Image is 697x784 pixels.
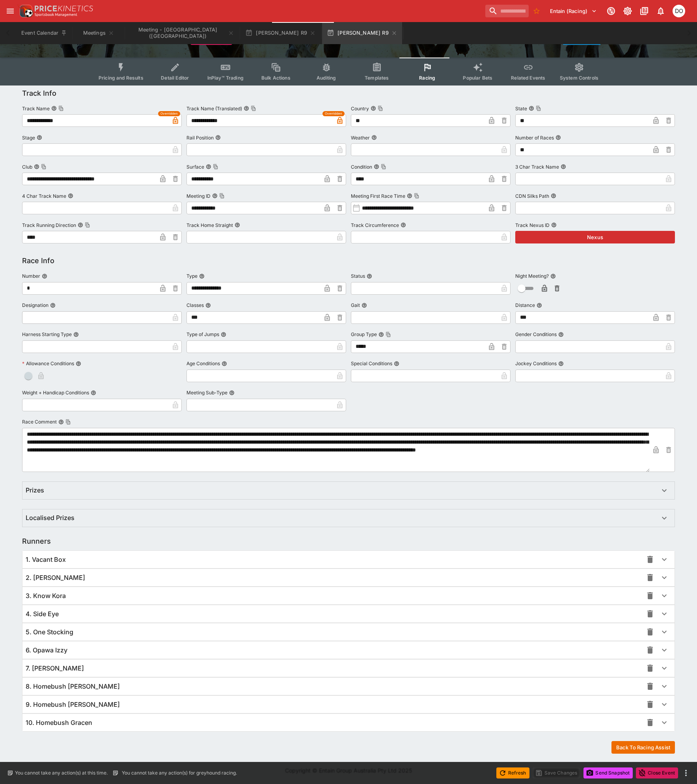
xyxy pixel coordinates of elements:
p: Track Circumference [351,222,399,229]
button: Type of Jumps [221,332,226,337]
p: Meeting First Race Time [351,193,405,199]
p: Group Type [351,331,377,338]
span: 1. Vacant Box [26,555,66,564]
p: Number of Races [515,134,554,141]
div: Daniel Olerenshaw [673,5,685,17]
button: Gait [362,303,367,308]
button: Night Meeting? [550,273,556,279]
button: Jockey Conditions [558,361,564,366]
button: Copy To Clipboard [386,332,391,337]
p: Allowance Conditions [22,360,74,367]
button: [PERSON_NAME] R9 [322,22,402,44]
button: Copy To Clipboard [536,106,541,111]
button: Notifications [654,4,668,18]
button: Rail Position [215,135,221,140]
p: Condition [351,163,372,170]
button: Documentation [637,4,651,18]
button: No Bookmarks [530,5,543,17]
h6: Localised Prizes [26,514,75,522]
p: Age Conditions [186,360,220,367]
button: Daniel Olerenshaw [670,2,688,20]
button: Meetings [73,22,124,44]
p: You cannot take any action(s) for greyhound racing. [122,769,237,777]
h5: Race Info [22,256,54,265]
button: Meeting - Addington (NZ) [125,22,239,44]
button: Refresh [496,767,529,778]
span: 8. Homebush [PERSON_NAME] [26,682,120,691]
span: Popular Bets [463,75,492,81]
button: Nexus [515,231,675,243]
p: You cannot take any action(s) at this time. [15,769,108,777]
button: Copy To Clipboard [251,106,256,111]
button: Number of Races [555,135,561,140]
button: Designation [50,303,56,308]
span: 7. [PERSON_NAME] [26,664,84,673]
span: Overridden [160,111,178,116]
button: [PERSON_NAME] R9 [240,22,321,44]
button: Meeting Sub-Type [229,390,235,396]
button: Track Running DirectionCopy To Clipboard [78,222,83,228]
span: 4. Side Eye [26,610,59,618]
button: Classes [205,303,211,308]
button: Weather [371,135,377,140]
span: Racing [419,75,435,81]
button: Stage [37,135,42,140]
p: Harness Starting Type [22,331,72,338]
button: 4 Char Track Name [68,193,73,199]
button: Copy To Clipboard [213,164,218,169]
p: Jockey Conditions [515,360,557,367]
h6: Prizes [26,486,44,494]
p: Track Home Straight [186,222,233,229]
button: Send Snapshot [583,767,633,778]
p: Meeting Sub-Type [186,389,227,396]
h5: Track Info [22,89,56,98]
div: Event type filters [92,58,605,85]
span: InPlay™ Trading [207,75,244,81]
button: Event Calendar [17,22,72,44]
button: Weight + Handicap Conditions [91,390,96,396]
button: Toggle light/dark mode [621,4,635,18]
p: Track Name (Translated) [186,105,242,112]
img: PriceKinetics [35,6,93,11]
button: Number [42,273,47,279]
span: Detail Editor [161,75,189,81]
span: 6. Opawa Izzy [26,646,67,654]
p: Track Name [22,105,50,112]
p: 4 Char Track Name [22,193,66,199]
p: Meeting ID [186,193,211,199]
button: Type [199,273,205,279]
button: Group TypeCopy To Clipboard [378,332,384,337]
p: Night Meeting? [515,273,549,279]
button: more [681,768,691,778]
button: Select Tenant [545,5,602,17]
img: Sportsbook Management [35,13,77,17]
button: Track NameCopy To Clipboard [51,106,57,111]
p: Special Conditions [351,360,392,367]
button: Close Event [636,767,678,778]
button: Meeting First Race TimeCopy To Clipboard [407,193,412,199]
span: 10. Homebush Gracen [26,719,92,727]
span: Auditing [317,75,336,81]
span: 2. [PERSON_NAME] [26,574,85,582]
p: Weather [351,134,370,141]
button: Track Home Straight [235,222,240,228]
button: Age Conditions [222,361,227,366]
p: Rail Position [186,134,214,141]
button: Copy To Clipboard [414,193,419,199]
p: Track Nexus ID [515,222,550,229]
p: Club [22,163,32,170]
button: Race CommentCopy To Clipboard [58,419,64,425]
p: Race Comment [22,418,57,425]
p: Classes [186,302,204,308]
button: Copy To Clipboard [41,164,47,169]
p: State [515,105,527,112]
p: Weight + Handicap Conditions [22,389,89,396]
button: Copy To Clipboard [381,164,386,169]
button: SurfaceCopy To Clipboard [206,164,211,169]
span: System Controls [560,75,598,81]
button: Gender Conditions [558,332,564,337]
p: Distance [515,302,535,308]
button: Copy To Clipboard [65,419,71,425]
span: 9. Homebush [PERSON_NAME] [26,700,120,709]
p: Type [186,273,198,279]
